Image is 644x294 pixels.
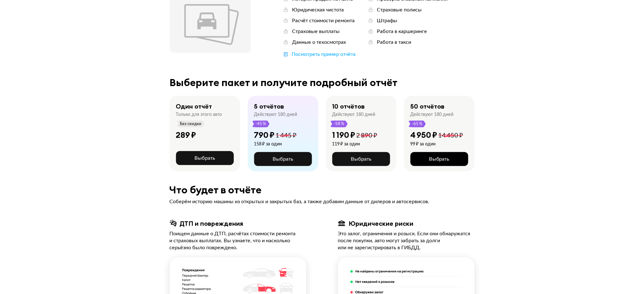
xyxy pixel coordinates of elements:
[410,102,445,110] div: 50 отчётов
[410,141,463,147] div: 99 ₽ за один
[377,6,422,13] div: Страховые полисы
[410,130,437,140] div: 4 950 ₽
[338,230,475,251] div: Это залог, ограничения и розыск. Если они обнаружатся после покупки, авто могут забрать за долги ...
[292,51,356,58] div: Посмотреть пример отчёта
[377,39,411,46] div: Работа в такси
[276,132,297,139] span: 1 445 ₽
[170,77,475,88] div: Выберите пакет и получите подробный отчёт
[170,184,475,196] div: Что будет в отчёте
[332,130,356,140] div: 1 190 ₽
[254,130,275,140] div: 790 ₽
[194,156,215,161] span: Выбрать
[377,28,427,35] div: Работа в каршеринге
[273,157,293,162] span: Выбрать
[429,157,450,162] span: Выбрать
[412,121,423,127] span: -65 %
[334,121,345,127] span: -58 %
[254,112,297,117] div: Действуют 180 дней
[377,17,397,24] div: Штрафы
[438,132,463,139] span: 14 450 ₽
[332,152,390,166] button: Выбрать
[180,121,202,127] span: Без скидки
[349,219,414,228] div: Юридические риски
[176,151,234,165] button: Выбрать
[176,130,196,140] div: 289 ₽
[351,157,371,162] span: Выбрать
[170,230,306,251] div: Поищем данные о ДТП, расчётах стоимости ремонта и страховых выплатах. Вы узнаете, что и насколько...
[180,219,243,228] div: ДТП и повреждения
[410,112,454,117] div: Действуют 180 дней
[292,28,340,35] div: Страховые выплаты
[254,152,312,166] button: Выбрать
[292,6,344,13] div: Юридическая чистота
[292,39,346,46] div: Данные о техосмотрах
[292,17,355,24] div: Расчёт стоимости ремонта
[255,121,267,127] span: -45 %
[332,112,376,117] div: Действуют 180 дней
[170,198,475,205] div: Соберём историю машины из открытых и закрытых баз, а также добавим данные от дилеров и автосервисов.
[356,132,377,139] span: 2 890 ₽
[254,102,284,110] div: 5 отчётов
[332,102,365,110] div: 10 отчётов
[176,112,222,117] div: Только для этого авто
[254,141,297,147] div: 158 ₽ за один
[332,141,377,147] div: 119 ₽ за один
[410,152,468,166] button: Выбрать
[283,51,356,58] a: Посмотреть пример отчёта
[176,102,212,110] div: Один отчёт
